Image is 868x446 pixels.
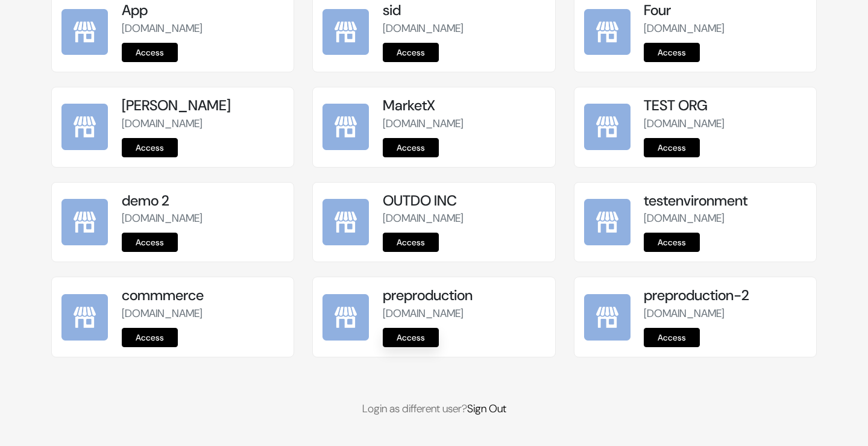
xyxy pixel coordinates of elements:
[644,306,806,322] p: [DOMAIN_NAME]
[122,43,178,62] a: Access
[644,43,700,62] a: Access
[122,192,284,210] h5: demo 2
[122,138,178,157] a: Access
[584,9,631,55] img: Four
[122,306,284,322] p: [DOMAIN_NAME]
[61,104,108,150] img: kamal Da
[644,2,806,19] h5: Four
[383,2,545,19] h5: sid
[383,43,439,62] a: Access
[61,199,108,245] img: demo 2
[61,294,108,341] img: commmerce
[644,210,806,227] p: [DOMAIN_NAME]
[644,192,806,210] h5: testenvironment
[467,401,506,416] a: Sign Out
[383,116,545,132] p: [DOMAIN_NAME]
[644,97,806,115] h5: TEST ORG
[122,287,284,304] h5: commmerce
[383,328,439,347] a: Access
[122,20,284,37] p: [DOMAIN_NAME]
[644,233,700,252] a: Access
[383,192,545,210] h5: OUTDO INC
[122,2,284,19] h5: App
[644,20,806,37] p: [DOMAIN_NAME]
[122,116,284,132] p: [DOMAIN_NAME]
[383,20,545,37] p: [DOMAIN_NAME]
[383,306,545,322] p: [DOMAIN_NAME]
[644,287,806,304] h5: preproduction-2
[322,199,369,245] img: OUTDO INC
[383,138,439,157] a: Access
[584,199,631,245] img: testenvironment
[584,294,631,341] img: preproduction-2
[383,210,545,227] p: [DOMAIN_NAME]
[122,233,178,252] a: Access
[322,104,369,150] img: MarketX
[122,210,284,227] p: [DOMAIN_NAME]
[122,328,178,347] a: Access
[61,9,108,55] img: App
[322,294,369,341] img: preproduction
[383,97,545,115] h5: MarketX
[122,97,284,115] h5: [PERSON_NAME]
[644,328,700,347] a: Access
[584,104,631,150] img: TEST ORG
[383,287,545,304] h5: preproduction
[383,233,439,252] a: Access
[51,401,817,417] p: Login as different user?
[322,9,369,55] img: sid
[644,116,806,132] p: [DOMAIN_NAME]
[644,138,700,157] a: Access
